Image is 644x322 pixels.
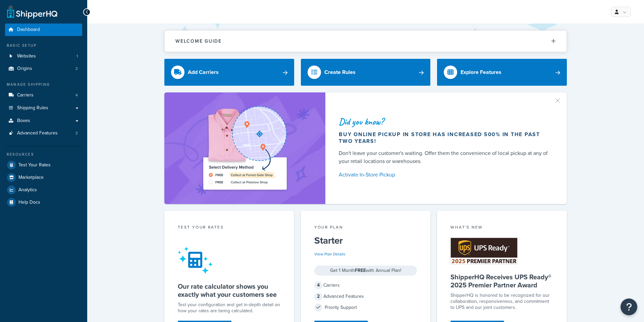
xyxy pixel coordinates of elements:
span: Boxes [17,118,30,124]
li: Websites [5,50,82,63]
a: Websites1 [5,50,82,63]
a: Marketplace [5,171,82,184]
span: Websites [17,53,36,59]
div: Your Plan [314,224,417,232]
div: Buy online pickup in store has increased 500% in the past two years! [339,131,551,145]
a: Origins2 [5,63,82,75]
div: Get 1 Month with Annual Plan! [314,266,417,276]
li: Origins [5,63,82,75]
a: Activate In-Store Pickup [339,170,551,179]
div: Advanced Features [314,292,417,301]
a: Help Docs [5,196,82,208]
a: Shipping Rules [5,102,82,114]
div: Test your rates [178,224,281,232]
a: Create Rules [301,59,431,86]
h2: Welcome Guide [175,39,222,44]
div: Priority Support [314,303,417,312]
a: Carriers4 [5,89,82,102]
button: Welcome Guide [165,31,567,52]
a: Boxes [5,115,82,127]
span: Marketplace [18,175,44,180]
span: Help Docs [18,200,40,205]
div: What's New [450,224,553,232]
span: Dashboard [17,27,40,33]
li: Advanced Features [5,127,82,139]
div: Create Rules [324,68,356,77]
span: 1 [76,53,78,59]
span: Advanced Features [17,130,58,136]
div: Add Carriers [188,68,219,77]
div: Basic Setup [5,43,82,48]
span: 4 [314,281,322,289]
span: 2 [75,66,78,72]
a: Test Your Rates [5,159,82,171]
span: Test Your Rates [18,162,51,168]
span: Analytics [18,187,37,193]
a: Explore Features [437,59,567,86]
h5: Starter [314,235,417,246]
span: Carriers [17,92,34,98]
p: ShipperHQ is honored to be recognized for our collaboration, responsiveness, and commitment to UP... [450,292,553,311]
li: Carriers [5,89,82,102]
button: Open Resource Center [621,298,637,315]
span: 2 [75,130,78,136]
img: ad-shirt-map-b0359fc47e01cab431d101c4b569394f6a03f54285957d908178d52f29eb9668.png [184,103,306,194]
a: Analytics [5,184,82,196]
strong: FREE [355,267,366,274]
div: Did you know? [339,117,551,126]
span: Shipping Rules [17,105,48,111]
a: View Plan Details [314,251,345,257]
div: Test your configuration and get in-depth detail on how your rates are being calculated. [178,302,281,314]
span: 2 [314,292,322,300]
span: Origins [17,66,32,72]
div: Explore Features [461,68,501,77]
div: Manage Shipping [5,82,82,87]
a: Dashboard [5,24,82,36]
h5: ShipperHQ Receives UPS Ready® 2025 Premier Partner Award [450,273,553,289]
h5: Our rate calculator shows you exactly what your customers see [178,282,281,298]
div: Carriers [314,281,417,290]
div: Resources [5,152,82,157]
div: Don't leave your customer's waiting. Offer them the convenience of local pickup at any of your re... [339,149,551,165]
span: 4 [75,92,78,98]
a: Advanced Features2 [5,127,82,139]
a: Add Carriers [164,59,294,86]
